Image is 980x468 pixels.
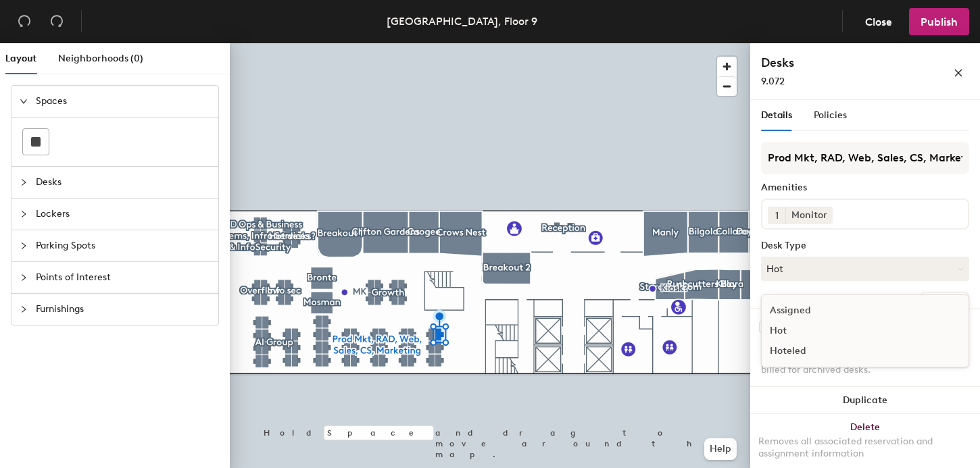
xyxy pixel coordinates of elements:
[20,210,28,218] span: collapsed
[785,207,833,224] div: Monitor
[20,97,28,105] span: expanded
[36,167,210,198] span: Desks
[36,86,210,117] span: Spaces
[36,230,210,261] span: Parking Spots
[762,301,897,321] div: Assigned
[387,13,537,30] div: [GEOGRAPHIC_DATA], Floor 9
[854,8,904,35] button: Close
[920,292,969,315] button: Ungroup
[36,262,210,293] span: Points of Interest
[762,341,897,361] div: Hoteled
[921,16,958,28] span: Publish
[20,242,28,250] span: collapsed
[43,8,70,35] button: Redo (⌘ + ⇧ + Z)
[761,257,969,281] button: Hot
[20,305,28,313] span: collapsed
[761,109,792,121] span: Details
[814,109,847,121] span: Policies
[909,8,969,35] button: Publish
[36,294,210,325] span: Furnishings
[758,436,972,460] div: Removes all associated reservation and assignment information
[954,68,963,78] span: close
[761,182,969,193] div: Amenities
[768,207,785,224] button: 1
[761,240,969,251] div: Desk Type
[5,53,36,64] span: Layout
[761,54,910,72] h4: Desks
[775,209,779,223] span: 1
[865,16,892,28] span: Close
[750,387,980,414] button: Duplicate
[20,274,28,282] span: collapsed
[18,14,31,28] span: undo
[36,199,210,230] span: Lockers
[762,321,897,341] div: Hot
[11,8,38,35] button: Undo (⌘ + Z)
[704,438,737,460] button: Help
[20,178,28,186] span: collapsed
[58,53,143,64] span: Neighborhoods (0)
[761,76,785,87] span: 9.072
